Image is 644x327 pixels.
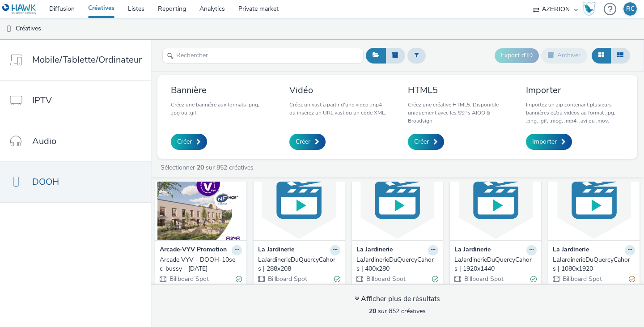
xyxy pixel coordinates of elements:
div: Afficher plus de résultats [355,294,440,304]
div: RC [626,2,635,16]
span: Créer [177,137,192,146]
div: Partiellement valide [629,274,635,284]
div: LaJardinerieDuQuercyCahors | 400x280 [356,255,435,274]
h3: Importer [526,84,624,96]
p: Créez une créative HTML5. Disponible uniquement avec les SSPs AIOO & Broadsign [408,101,506,125]
div: Valide [432,274,438,284]
button: Liste [610,48,630,63]
span: Créer [296,137,310,146]
span: Billboard Spot [365,275,406,283]
a: Créer [171,134,207,150]
span: Billboard Spot [169,275,209,283]
span: Audio [32,135,56,148]
strong: La Jardinerie [258,245,294,255]
a: Créer [408,134,444,150]
strong: La Jardinerie [553,245,589,255]
button: Archiver [541,48,587,63]
img: Arcade VYV - DOOH-10sec-bussy - October2025 visual [157,153,244,240]
input: Rechercher... [162,48,364,64]
div: Arcade VYV - DOOH-10sec-bussy - [DATE] [160,255,238,274]
a: Arcade VYV - DOOH-10sec-bussy - [DATE] [160,255,242,274]
strong: La Jardinerie [356,245,393,255]
span: Importer [532,137,557,146]
span: Mobile/Tablette/Ordinateur [32,53,142,66]
button: Export d'ID [495,48,539,63]
div: LaJardinerieDuQuercyCahors | 288x208 [258,255,337,274]
img: LaJardinerieDuQuercyCahors | 1920x1440 visual [452,153,539,240]
h3: Bannière [171,84,269,96]
span: DOOH [32,175,59,188]
div: LaJardinerieDuQuercyCahors | 1080x1920 [553,255,631,274]
h3: Vidéo [289,84,387,96]
strong: 20 [369,307,376,315]
span: Billboard Spot [267,275,307,283]
h3: HTML5 [408,84,506,96]
span: sur 852 créatives [369,307,426,315]
a: LaJardinerieDuQuercyCahors | 1920x1440 [454,255,537,274]
div: LaJardinerieDuQuercyCahors | 1920x1440 [454,255,533,274]
a: LaJardinerieDuQuercyCahors | 400x280 [356,255,439,274]
img: LaJardinerieDuQuercyCahors | 400x280 visual [354,153,441,240]
p: Créez une bannière aux formats .png, .jpg ou .gif. [171,101,269,117]
div: Valide [236,274,242,284]
img: Hawk Academy [582,2,596,16]
span: IPTV [32,94,52,107]
img: LaJardinerieDuQuercyCahors | 1080x1920 visual [551,153,637,240]
div: Valide [334,274,340,284]
p: Créez un vast à partir d'une video .mp4 ou insérez un URL vast ou un code XML. [289,101,387,117]
strong: Arcade-VYV Promotion [160,245,227,255]
img: undefined Logo [2,4,37,15]
a: LaJardinerieDuQuercyCahors | 1080x1920 [553,255,635,274]
strong: 20 [197,163,204,172]
button: Grille [592,48,611,63]
div: Valide [530,274,537,284]
a: LaJardinerieDuQuercyCahors | 288x208 [258,255,340,274]
span: Billboard Spot [463,275,504,283]
strong: La Jardinerie [454,245,491,255]
span: Billboard Spot [562,275,602,283]
p: Importez un zip contenant plusieurs bannières et/ou vidéos au format .jpg, .png, .gif, .mpg, .mp4... [526,101,624,125]
a: Créer [289,134,326,150]
a: Sélectionner sur 852 créatives [160,163,257,172]
a: Importer [526,134,572,150]
img: dooh [4,25,13,34]
span: Créer [414,137,429,146]
img: LaJardinerieDuQuercyCahors | 288x208 visual [256,153,343,240]
a: Hawk Academy [582,2,599,16]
